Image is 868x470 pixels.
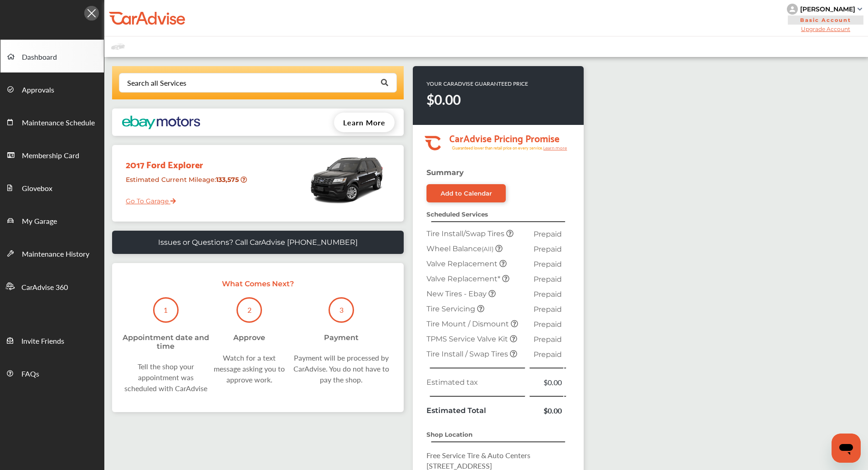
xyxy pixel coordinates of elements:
[22,52,57,63] span: Dashboard
[121,361,211,394] div: Tell the shop your appointment was scheduled with CarAdvise
[788,15,863,25] span: Basic Account
[787,26,864,32] span: Upgrade Account
[426,229,506,238] span: Tire Install/Swap Tires
[211,352,288,385] div: Watch for a text message asking you to approve work.
[534,290,562,299] span: Prepaid
[534,260,562,269] span: Prepaid
[22,216,57,227] span: My Garage
[787,4,798,15] img: knH8PDtVvWoAbQRylUukY18CTiRevjo20fAtgn5MLBQj4uumYvk2MzTtcAIzfGAtb1XOLVMAvhLuqoNAbL4reqehy0jehNKdM...
[426,211,488,218] strong: Scheduled Services
[21,336,64,347] span: Invite Friends
[452,145,543,151] tspan: Guaranteed lower than retail price on every service.
[247,305,252,315] p: 2
[119,172,252,195] div: Estimated Current Mileage :
[22,248,89,260] span: Maintenance History
[426,350,510,358] span: Tire Install / Swap Tires
[424,403,529,418] td: Estimated Total
[158,238,358,247] p: Issues or Questions? Call CarAdvise [PHONE_NUMBER]
[426,244,495,253] span: Wheel Balance
[534,305,562,314] span: Prepaid
[441,190,492,197] div: Add to Calendar
[534,275,562,284] span: Prepaid
[426,305,477,313] span: Tire Servicing
[0,105,104,138] a: Maintenance Schedule
[0,72,104,105] a: Approvals
[0,171,104,204] a: Glovebox
[216,176,241,184] strong: 133,575
[534,335,562,344] span: Prepaid
[22,117,95,129] span: Maintenance Schedule
[121,333,211,351] div: Appointment date and time
[426,90,461,109] strong: $0.00
[800,5,855,13] div: [PERSON_NAME]
[426,184,506,202] a: Add to Calendar
[22,150,79,162] span: Membership Card
[22,183,52,195] span: Glovebox
[426,168,464,177] strong: Summary
[119,190,176,207] a: Go To Garage
[343,117,385,128] span: Learn More
[111,41,125,52] img: placeholder_car.fcab19be.svg
[0,40,104,72] a: Dashboard
[426,80,528,88] p: YOUR CARADVISE GUARANTEED PRICE
[0,138,104,171] a: Membership Card
[426,320,511,328] span: Tire Mount / Dismount
[426,450,530,460] span: Free Service Tire & Auto Centers
[22,84,54,96] span: Approvals
[534,350,562,359] span: Prepaid
[127,79,186,87] div: Search all Services
[543,145,567,150] tspan: Learn more
[164,305,168,315] p: 1
[0,237,104,269] a: Maintenance History
[832,434,861,463] iframe: Button to launch messaging window
[119,150,252,172] div: 2017 Ford Explorer
[482,245,493,253] small: (All)
[324,333,359,342] div: Payment
[21,368,39,380] span: FAQs
[529,403,564,418] td: $0.00
[534,320,562,329] span: Prepaid
[426,289,488,298] span: New Tires - Ebay
[534,245,562,253] span: Prepaid
[426,335,510,343] span: TPMS Service Valve Kit
[233,333,265,342] div: Approve
[529,375,564,390] td: $0.00
[426,274,502,283] span: Valve Replacement*
[426,431,473,438] strong: Shop Location
[426,259,499,268] span: Valve Replacement
[449,129,560,146] tspan: CarAdvise Pricing Promise
[424,375,529,390] td: Estimated tax
[308,150,385,209] img: mobile_11317_st0640_046.jpg
[121,279,395,288] p: What Comes Next?
[858,8,862,10] img: sCxJUJ+qAmfqhQGDUl18vwLg4ZYJ6CxN7XmbOMBAAAAAElFTkSuQmCC
[21,282,68,294] span: CarAdvise 360
[112,231,404,254] a: Issues or Questions? Call CarAdvise [PHONE_NUMBER]
[534,230,562,238] span: Prepaid
[84,6,99,21] img: Icon.5fd9dcc7.svg
[339,305,344,315] p: 3
[288,352,395,385] div: Payment will be processed by CarAdvise. You do not have to pay the shop.
[0,204,104,237] a: My Garage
